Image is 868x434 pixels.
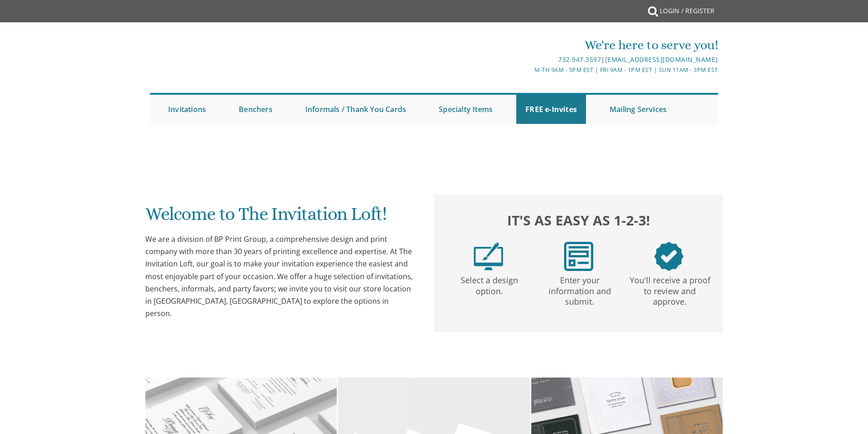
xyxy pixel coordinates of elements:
[627,271,713,307] p: You'll receive a proof to review and approve.
[159,95,215,124] a: Invitations
[558,55,601,64] a: 732.947.3597
[605,55,718,64] a: [EMAIL_ADDRESS][DOMAIN_NAME]
[443,210,714,230] h2: It's as easy as 1-2-3!
[296,95,415,124] a: Informals / Thank You Cards
[340,54,718,65] div: |
[601,95,676,124] a: Mailing Services
[145,233,416,320] div: We are a division of BP Print Group, a comprehensive design and print company with more than 30 y...
[536,271,623,307] p: Enter your information and submit.
[340,36,718,54] div: We're here to serve you!
[340,65,718,75] div: M-Th 9am - 5pm EST | Fri 9am - 1pm EST | Sun 11am - 3pm EST
[446,271,533,297] p: Select a design option.
[145,204,416,231] h1: Welcome to The Invitation Loft!
[516,95,586,124] a: FREE e-Invites
[474,242,503,271] img: step1.png
[430,95,502,124] a: Specialty Items
[654,242,683,271] img: step3.png
[564,242,593,271] img: step2.png
[230,95,282,124] a: Benchers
